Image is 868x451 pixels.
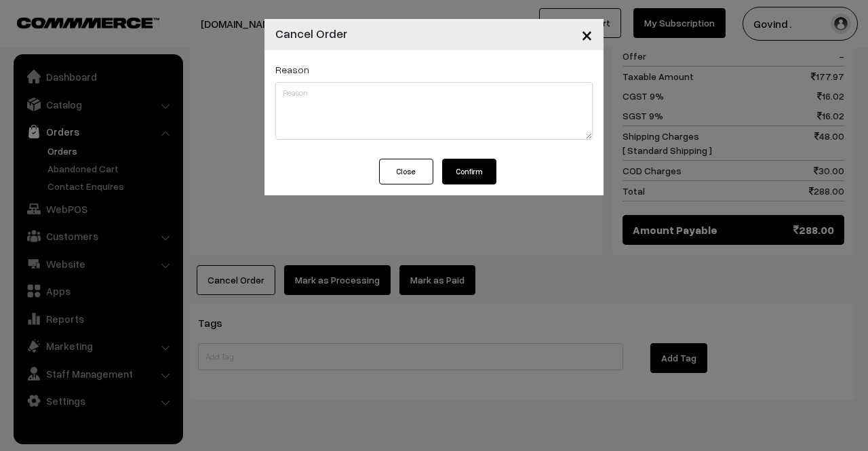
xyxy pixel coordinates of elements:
[275,24,347,43] h4: Cancel Order
[570,14,604,56] button: Close
[442,159,496,184] button: Confirm
[379,159,433,184] button: Close
[275,62,309,77] label: Reason
[581,22,593,47] span: ×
